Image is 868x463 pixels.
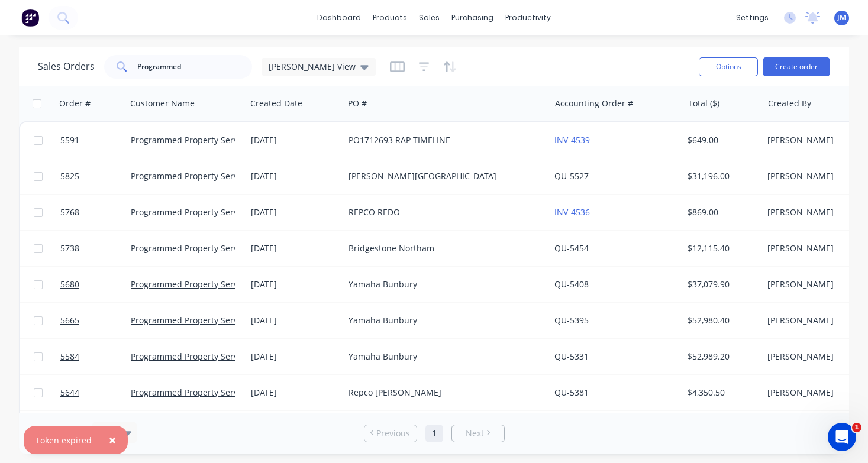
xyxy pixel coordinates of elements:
[251,206,339,218] div: [DATE]
[131,134,253,145] a: Programmed Property Services
[36,434,92,446] div: Token expired
[349,170,535,182] div: [PERSON_NAME][GEOGRAPHIC_DATA]
[97,426,128,454] button: Close
[60,206,79,218] span: 5768
[131,315,253,326] a: Programmed Property Services
[767,134,840,146] div: [PERSON_NAME]
[131,170,253,182] a: Programmed Property Services
[688,279,754,290] div: $37,079.90
[60,231,131,266] a: 5738
[554,387,589,398] a: QU-5381
[131,279,253,290] a: Programmed Property Services
[131,206,253,218] a: Programmed Property Services
[452,428,504,439] a: Next page
[768,98,811,109] div: Created By
[137,55,253,79] input: Search...
[767,315,840,326] div: [PERSON_NAME]
[60,134,79,146] span: 5591
[767,242,840,254] div: [PERSON_NAME]
[60,387,79,399] span: 5644
[767,279,840,290] div: [PERSON_NAME]
[688,98,719,109] div: Total ($)
[348,98,367,109] div: PO #
[763,57,830,76] button: Create order
[767,351,840,362] div: [PERSON_NAME]
[446,9,499,27] div: purchasing
[554,351,589,362] a: QU-5331
[359,425,509,442] ul: Pagination
[349,279,535,290] div: Yamaha Bunbury
[364,428,417,439] a: Previous page
[425,425,443,442] a: Page 1 is your current page
[60,267,131,302] a: 5680
[852,423,861,432] span: 1
[688,206,754,218] div: $869.00
[376,428,410,439] span: Previous
[251,170,339,182] div: [DATE]
[767,387,840,399] div: [PERSON_NAME]
[60,411,131,446] a: 5638
[21,9,39,27] img: Factory
[688,242,754,254] div: $12,115.40
[311,9,367,27] a: dashboard
[554,242,589,254] a: QU-5454
[828,423,856,451] iframe: Intercom live chat
[555,98,633,109] div: Accounting Order #
[554,315,589,326] a: QU-5395
[60,195,131,230] a: 5768
[554,134,590,145] a: INV-4539
[60,339,131,374] a: 5584
[554,170,589,182] a: QU-5527
[349,387,535,399] div: Repco [PERSON_NAME]
[688,315,754,326] div: $52,980.40
[688,134,754,146] div: $649.00
[269,60,356,73] span: [PERSON_NAME] View
[499,9,557,27] div: productivity
[60,315,79,326] span: 5665
[466,428,484,439] span: Next
[767,206,840,218] div: [PERSON_NAME]
[131,351,253,362] a: Programmed Property Services
[349,134,535,146] div: PO1712693 RAP TIMELINE
[251,351,339,362] div: [DATE]
[109,432,116,448] span: ×
[699,57,758,76] button: Options
[60,375,131,410] a: 5644
[131,387,253,398] a: Programmed Property Services
[688,387,754,399] div: $4,350.50
[250,98,302,109] div: Created Date
[413,9,446,27] div: sales
[60,242,79,254] span: 5738
[251,134,339,146] div: [DATE]
[251,242,339,254] div: [DATE]
[367,9,413,27] div: products
[131,242,253,254] a: Programmed Property Services
[60,303,131,338] a: 5665
[688,170,754,182] div: $31,196.00
[60,122,131,158] a: 5591
[349,242,535,254] div: Bridgestone Northam
[767,170,840,182] div: [PERSON_NAME]
[554,206,590,218] a: INV-4536
[554,279,589,290] a: QU-5408
[59,98,91,109] div: Order #
[38,61,95,72] h1: Sales Orders
[251,279,339,290] div: [DATE]
[688,351,754,362] div: $52,989.20
[251,387,339,399] div: [DATE]
[60,351,79,362] span: 5584
[130,98,195,109] div: Customer Name
[60,158,131,194] a: 5825
[349,315,535,326] div: Yamaha Bunbury
[349,351,535,362] div: Yamaha Bunbury
[60,170,79,182] span: 5825
[730,9,775,27] div: settings
[349,206,535,218] div: REPCO REDO
[251,315,339,326] div: [DATE]
[60,279,79,290] span: 5680
[837,12,846,23] span: JM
